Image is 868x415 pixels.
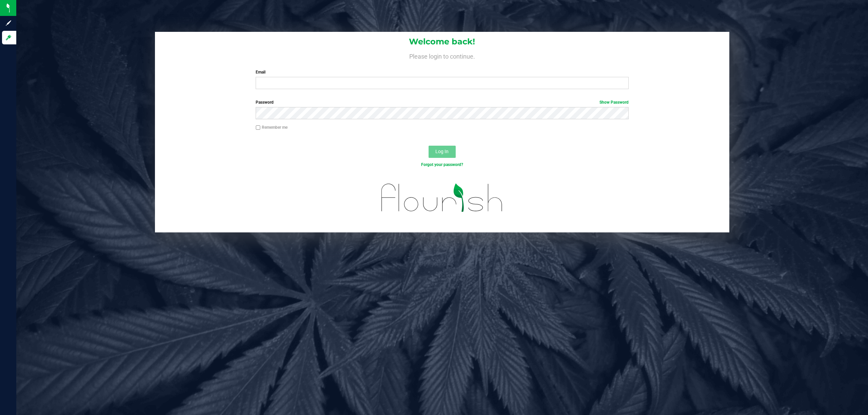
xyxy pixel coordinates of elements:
label: Remember me [256,124,288,130]
button: Log In [429,146,456,158]
input: Remember me [256,125,260,130]
a: Forgot your password? [421,162,463,167]
span: Password [256,100,274,105]
img: flourish_logo.svg [370,175,514,221]
h1: Welcome back! [155,37,730,46]
a: Show Password [599,100,629,105]
label: Email [256,69,629,75]
span: Log In [435,149,449,154]
inline-svg: Sign up [5,20,12,26]
h4: Please login to continue. [155,51,730,60]
inline-svg: Log in [5,34,12,41]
